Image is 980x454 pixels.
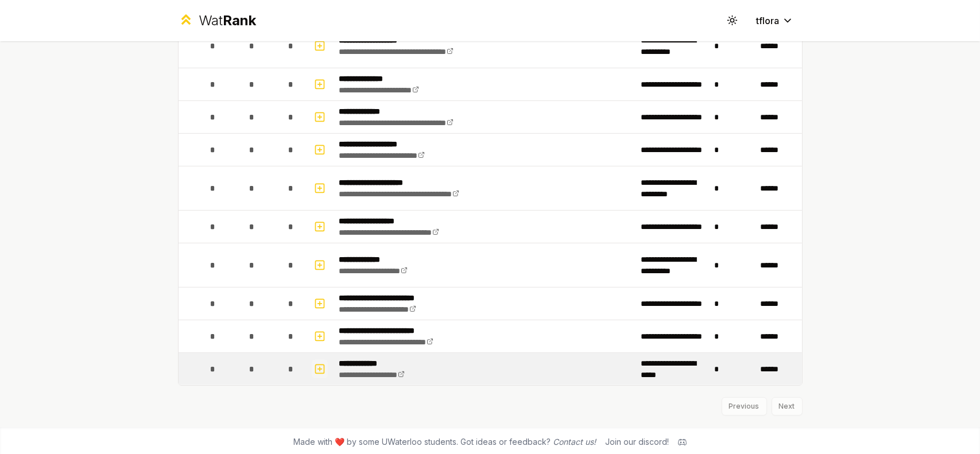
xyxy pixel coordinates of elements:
div: Join our discord! [605,436,669,448]
button: tflora [747,10,803,31]
span: tflora [757,14,780,28]
span: Made with ❤️ by some UWaterloo students. Got ideas or feedback? [293,436,596,448]
span: Rank [223,12,256,29]
a: WatRank [178,11,257,30]
div: Wat [199,11,256,30]
a: Contact us! [553,437,596,447]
